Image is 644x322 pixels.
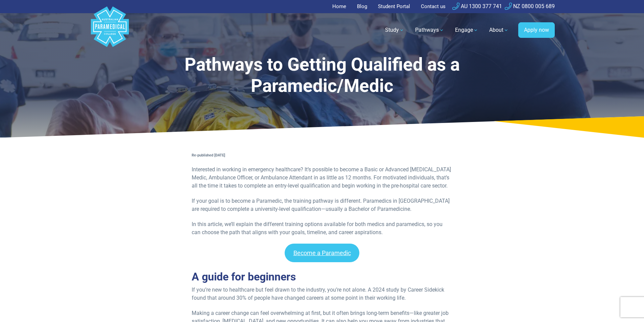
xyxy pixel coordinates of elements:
[452,3,502,9] a: AU 1300 377 741
[192,153,225,157] strong: Re-published [DATE]
[285,244,360,262] a: Become a Paramedic
[411,21,448,40] a: Pathways
[192,197,453,213] p: If your goal is to become a Paramedic, the training pathway is different. Paramedics in [GEOGRAPH...
[518,22,555,38] a: Apply now
[148,54,497,97] h1: Pathways to Getting Qualified as a Paramedic/Medic
[90,13,130,47] a: Australian Paramedical College
[192,286,453,302] p: If you’re new to healthcare but feel drawn to the industry, you’re not alone. A 2024 study by Car...
[505,3,555,9] a: NZ 0800 005 689
[381,21,408,40] a: Study
[451,21,482,40] a: Engage
[485,21,513,40] a: About
[192,166,453,190] p: Interested in working in emergency healthcare? It’s possible to become a Basic or Advanced [MEDIC...
[192,270,453,283] h2: A guide for beginners
[192,220,453,237] p: In this article, we’ll explain the different training options available for both medics and param...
